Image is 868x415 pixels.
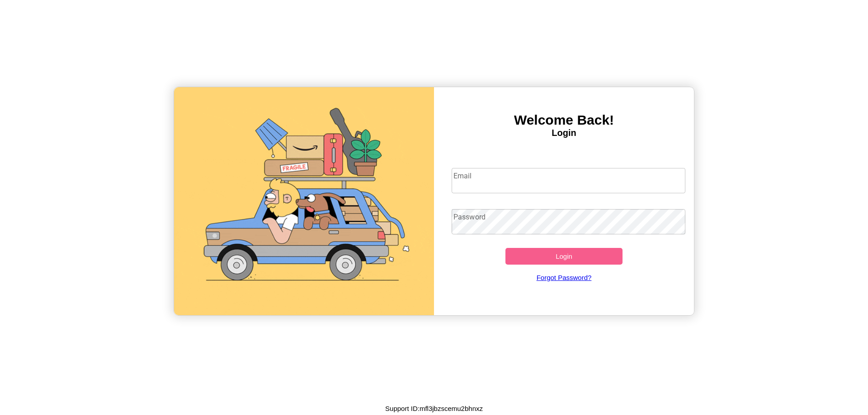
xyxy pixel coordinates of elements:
[434,112,694,128] h3: Welcome Back!
[174,87,434,315] img: gif
[447,265,681,290] a: Forgot Password?
[385,402,483,415] p: Support ID: mfl3jbzscemu2bhnxz
[505,248,623,265] button: Login
[434,128,694,138] h4: Login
